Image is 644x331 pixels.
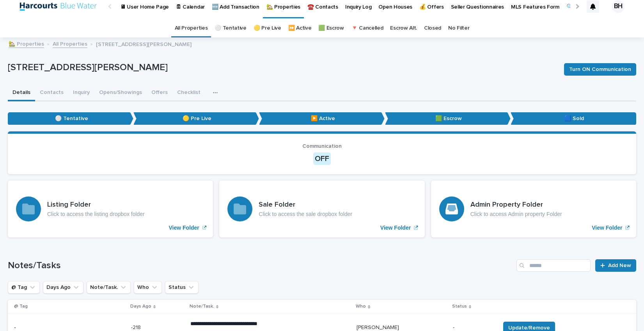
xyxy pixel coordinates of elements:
[357,323,401,331] p: [PERSON_NAME]
[452,302,467,311] p: Status
[96,39,192,48] p: [STREET_ADDRESS][PERSON_NAME]
[169,225,199,231] p: View Folder
[254,19,281,37] a: 🟡 Pre Live
[165,281,199,294] button: Status
[190,302,214,311] p: Note/Task.
[448,19,469,37] a: No Filter
[259,112,385,125] p: ▶️ Active
[219,181,424,237] a: View Folder
[385,112,511,125] p: 🟩 Escrow
[8,85,35,101] button: Details
[313,152,331,165] div: OFF
[8,62,558,73] p: [STREET_ADDRESS][PERSON_NAME]
[172,85,205,101] button: Checklist
[431,181,636,237] a: View Folder
[470,211,562,218] p: Click to access Admin property Folder
[318,19,344,37] a: 🟩 Escrow
[53,39,87,48] a: All Properties
[35,85,68,101] button: Contacts
[130,302,151,311] p: Days Ago
[215,19,247,37] a: ⚪️ Tentative
[569,63,631,76] span: Turn ON Communication
[8,260,513,271] h1: Notes/Tasks
[380,225,411,231] p: View Folder
[175,19,208,37] a: All Properties
[9,39,44,48] a: 🏡 Properties
[87,281,131,294] button: Note/Task.
[595,259,636,272] a: Add New
[470,201,562,209] h3: Admin Property Folder
[131,323,142,331] p: -218
[14,324,92,331] p: -
[94,85,147,101] button: Opens/Showings
[612,0,624,13] div: BH
[8,112,133,125] p: ⚪️ Tentative
[564,63,636,76] button: Turn ON Communication
[8,181,213,237] a: View Folder
[14,302,28,311] p: @ Tag
[351,19,383,37] a: 🔻 Cancelled
[8,281,40,294] button: @ Tag
[47,211,145,218] p: Click to access the listing dropbox folder
[453,324,494,331] p: -
[43,281,83,294] button: Days Ago
[592,225,622,231] p: View Folder
[68,85,94,101] button: Inquiry
[356,302,366,311] p: Who
[288,19,312,37] a: ⏩ Active
[302,143,342,149] span: Communication
[608,260,631,271] span: Add New
[259,211,352,218] p: Click to access the sale dropbox folder
[516,259,591,272] input: Search
[47,201,145,209] h3: Listing Folder
[390,19,417,37] a: Escrow Alt.
[134,281,162,294] button: Who
[133,112,259,125] p: 🟡 Pre Live
[147,85,172,101] button: Offers
[511,112,636,125] p: 🟦 Sold
[424,19,441,37] a: Closed
[259,201,352,209] h3: Sale Folder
